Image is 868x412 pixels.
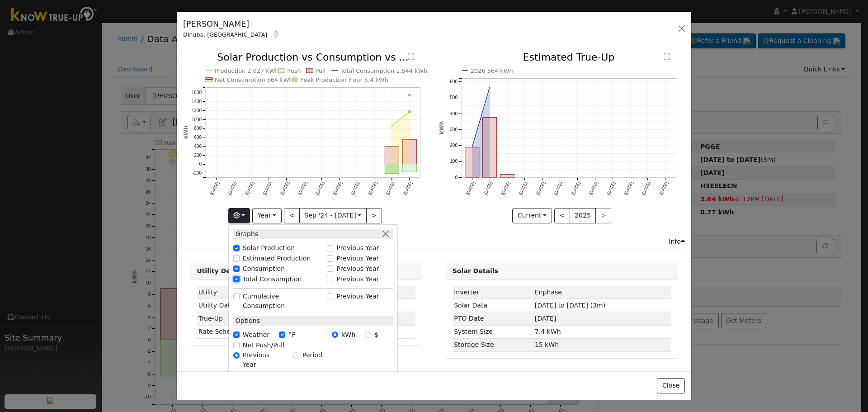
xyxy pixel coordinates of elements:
[403,140,417,165] rect: onclick=""
[403,181,413,196] text: [DATE]
[571,181,581,196] text: [DATE]
[368,181,378,196] text: [DATE]
[408,111,411,114] circle: onclick=""
[337,264,379,274] label: Previous Year
[243,254,311,263] label: Estimated Production
[488,85,491,89] circle: onclick=""
[450,111,458,116] text: 400
[299,208,367,223] button: Sep '24 - [DATE]
[327,276,333,282] input: Previous Year
[554,208,570,223] button: <
[535,289,562,296] span: ID: 5870567, authorized: 08/11/25
[385,147,399,164] rect: onclick=""
[194,126,202,131] text: 800
[233,276,240,282] input: Total Consumption
[327,245,333,251] input: Previous Year
[337,243,379,253] label: Previous Year
[243,330,269,340] label: Weather
[192,108,202,113] text: 1200
[192,99,202,104] text: 1400
[450,159,458,164] text: 100
[262,181,273,196] text: [DATE]
[243,341,284,350] label: Net Push/Pull
[233,316,260,326] label: Options
[340,67,427,74] text: Total Consumption 1,544 kWh
[233,255,240,261] input: Estimated Production
[197,299,284,312] td: Utility Data
[408,53,414,60] text: 
[243,243,295,253] label: Solar Production
[641,181,651,196] text: [DATE]
[194,153,202,158] text: 200
[512,208,552,223] button: Current
[523,52,614,63] text: Estimated True-Up
[337,254,379,263] label: Previous Year
[482,181,493,196] text: [DATE]
[183,18,280,30] h5: [PERSON_NAME]
[245,181,255,196] text: [DATE]
[535,328,561,335] span: 7.4 kWh
[215,67,279,74] text: Production 2,027 kWh
[535,315,557,322] span: [DATE]
[315,181,325,196] text: [DATE]
[233,331,240,338] input: Weather
[233,265,240,272] input: Consumption
[227,181,237,196] text: [DATE]
[500,175,514,177] rect: onclick=""
[293,352,299,359] input: Period
[623,181,633,196] text: [DATE]
[199,162,202,167] text: 0
[341,330,355,340] label: kWh
[453,267,498,275] strong: Solar Details
[470,146,474,149] circle: onclick=""
[197,286,284,299] td: Utility
[209,181,220,196] text: [DATE]
[280,181,290,196] text: [DATE]
[606,181,616,196] text: [DATE]
[193,171,202,176] text: -200
[664,53,670,60] text: 
[243,350,283,369] label: Previous Year
[279,331,285,338] input: °F
[535,181,546,196] text: [DATE]
[570,208,596,223] button: 2025
[337,275,379,284] label: Previous Year
[297,181,307,196] text: [DATE]
[366,208,382,223] button: >
[243,264,285,274] label: Consumption
[518,181,528,196] text: [DATE]
[391,125,393,127] circle: onclick=""
[450,127,458,132] text: 300
[217,52,409,63] text: Solar Production vs Consumption vs ...
[332,181,343,196] text: [DATE]
[300,76,388,83] text: Peak Production Hour 5.4 kWh
[197,325,284,338] td: Rate Schedule
[183,126,189,139] text: kWh
[471,67,513,74] text: 2026 564 kWh
[332,331,338,338] input: kWh
[252,208,281,223] button: Year
[183,31,267,38] span: Dinuba, [GEOGRAPHIC_DATA]
[450,95,458,100] text: 500
[365,331,371,338] input: $
[439,121,445,135] text: kWh
[288,330,295,340] label: °F
[337,292,379,301] label: Previous Year
[284,208,300,223] button: <
[327,293,333,299] input: Previous Year
[302,350,322,360] label: Period
[272,31,280,38] a: Map
[450,79,458,84] text: 600
[243,275,302,284] label: Total Consumption
[197,312,284,325] td: True-Up
[194,135,202,140] text: 600
[465,181,476,196] text: [DATE]
[192,117,202,122] text: 1000
[288,67,302,74] text: Push
[233,352,240,359] input: Previous Year
[403,164,417,172] rect: onclick=""
[658,181,669,196] text: [DATE]
[327,265,333,272] input: Previous Year
[385,181,396,196] text: [DATE]
[657,378,684,393] button: Close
